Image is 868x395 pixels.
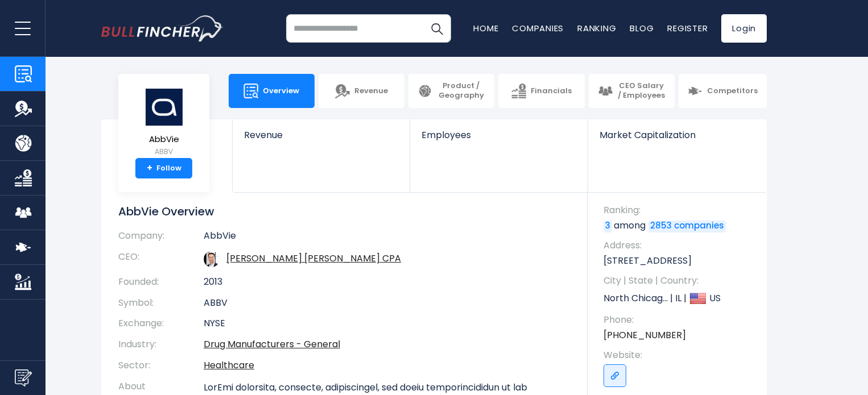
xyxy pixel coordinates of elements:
strong: + [147,163,152,173]
a: Employees [410,119,587,160]
a: Competitors [679,74,767,108]
span: Competitors [707,86,758,96]
a: Ranking [577,22,616,34]
th: Sector: [118,355,204,376]
th: Company: [118,230,204,247]
small: ABBV [144,147,184,157]
td: 2013 [204,272,571,293]
span: Market Capitalization [600,130,754,140]
p: among [604,219,755,232]
th: CEO: [118,247,204,272]
span: Website: [604,349,755,361]
span: Ranking: [604,204,755,217]
a: Blog [630,22,654,34]
span: Overview [263,86,299,96]
a: Product / Geography [408,74,494,108]
span: Address: [604,239,755,252]
a: Register [667,22,708,34]
a: Drug Manufacturers - General [204,338,340,351]
th: Exchange: [118,313,204,334]
td: NYSE [204,313,571,334]
a: +Follow [135,158,192,178]
a: Companies [512,22,564,34]
a: Healthcare [204,359,254,372]
a: Home [473,22,498,34]
th: Symbol: [118,293,204,314]
span: Phone: [604,314,755,326]
a: Go to link [604,364,626,387]
td: AbbVie [204,230,571,247]
a: Login [721,14,767,43]
button: Search [423,14,451,43]
a: Go to homepage [101,15,224,41]
p: North Chicag... | IL | US [604,290,755,307]
img: robert-a-michael.jpg [204,251,220,267]
span: CEO Salary / Employees [617,81,666,101]
a: ceo [226,252,401,265]
a: Revenue [233,119,410,160]
p: [STREET_ADDRESS] [604,255,755,267]
th: Founded: [118,272,204,293]
a: Financials [498,74,584,108]
a: Revenue [319,74,404,108]
span: AbbVie [144,135,184,144]
a: [PHONE_NUMBER] [604,329,686,342]
span: Revenue [244,130,398,140]
h1: AbbVie Overview [118,204,571,219]
span: City | State | Country: [604,275,755,287]
a: Market Capitalization [588,119,766,160]
a: 3 [604,221,612,232]
span: Revenue [354,86,388,96]
span: Financials [531,86,572,96]
a: 2853 companies [648,221,726,232]
td: ABBV [204,293,571,314]
a: CEO Salary / Employees [589,74,675,108]
img: bullfincher logo [101,15,224,41]
th: Industry: [118,334,204,355]
a: Overview [229,74,315,108]
span: Employees [421,130,576,140]
a: AbbVie ABBV [143,88,184,159]
span: Product / Geography [437,81,485,101]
